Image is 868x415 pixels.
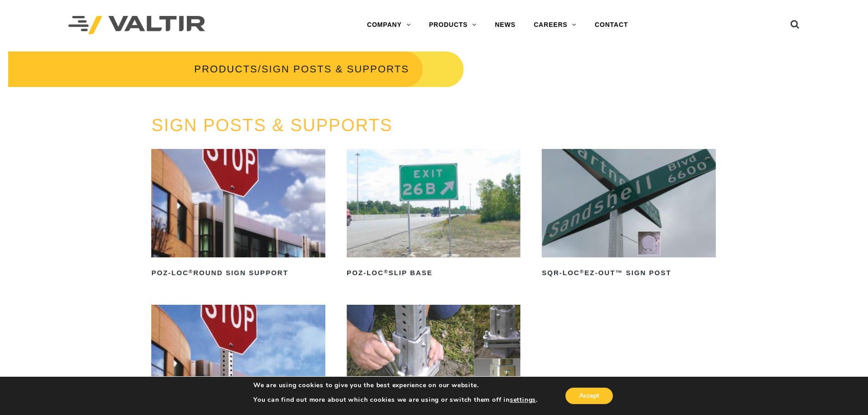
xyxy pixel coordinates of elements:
h2: POZ-LOC Slip Base [347,266,520,280]
p: We are using cookies to give you the best experience on our website. [253,381,538,389]
a: NEWS [486,16,524,34]
h2: SQR-LOC EZ-Out™ Sign Post [542,266,715,280]
a: CAREERS [524,16,586,34]
a: PRODUCTS [420,16,486,34]
a: PRODUCTS [194,63,257,75]
a: POZ-LOC®Slip Base [347,149,520,280]
a: CONTACT [586,16,637,34]
img: Valtir [68,16,205,35]
button: settings [510,396,536,404]
sup: ® [189,269,193,274]
button: Accept [565,388,613,404]
sup: ® [580,269,584,274]
span: SIGN POSTS & SUPPORTS [262,63,409,75]
a: COMPANY [358,16,420,34]
a: POZ-LOC®Round Sign Support [151,149,325,280]
sup: ® [384,269,388,274]
a: SQR-LOC®EZ-Out™ Sign Post [542,149,715,280]
a: SIGN POSTS & SUPPORTS [151,116,392,135]
p: You can find out more about which cookies we are using or switch them off in . [253,396,538,404]
h2: POZ-LOC Round Sign Support [151,266,325,280]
